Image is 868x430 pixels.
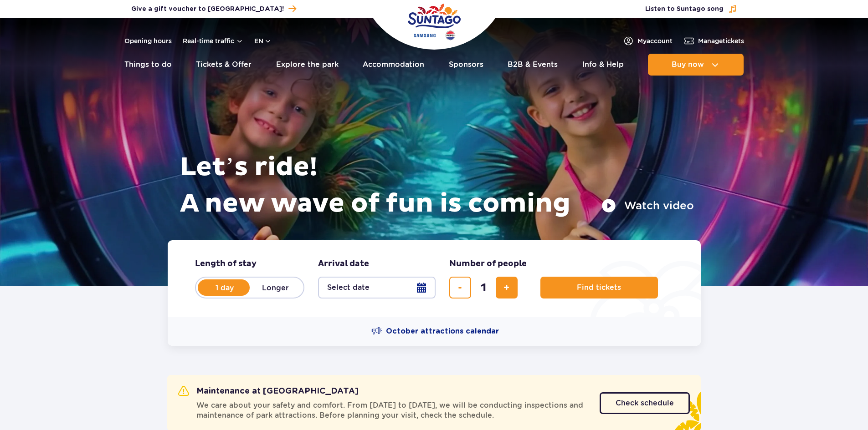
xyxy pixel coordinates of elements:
button: Find tickets [540,277,658,298]
a: Opening hours [124,36,172,46]
button: add ticket [496,277,518,298]
button: Select date [318,277,436,298]
form: Planning your visit to Park of Poland [168,240,701,317]
a: Accommodation [363,54,424,76]
span: Buy now [672,61,704,69]
a: Give a gift voucher to [GEOGRAPHIC_DATA]! [131,3,296,15]
span: Arrival date [318,258,369,269]
a: Explore the park [276,54,339,76]
h1: Let’s ride! A new wave of fun is coming [180,149,694,222]
button: Watch video [601,198,694,213]
button: Buy now [648,54,744,76]
a: Sponsors [449,54,483,76]
a: B2B & Events [508,54,558,76]
label: Longer [250,278,302,297]
span: October attractions calendar [386,326,499,336]
button: remove ticket [449,277,471,298]
span: Listen to Suntago song [645,5,724,14]
a: Check schedule [600,392,690,414]
h2: Maintenance at [GEOGRAPHIC_DATA] [178,386,359,397]
span: My account [637,36,673,46]
span: We care about your safety and comfort. From [DATE] to [DATE], we will be conducting inspections a... [196,400,589,420]
span: Give a gift voucher to [GEOGRAPHIC_DATA]! [131,5,284,14]
label: 1 day [199,278,251,297]
span: Check schedule [616,400,674,407]
input: number of tickets [473,277,494,298]
span: Length of stay [195,258,257,269]
button: Real-time traffic [183,37,243,45]
a: Info & Help [582,54,624,76]
button: en [254,36,272,46]
a: October attractions calendar [371,326,499,337]
span: Find tickets [577,283,621,292]
a: Things to do [124,54,172,76]
a: Managetickets [683,35,744,46]
a: Tickets & Offer [196,54,252,76]
span: Number of people [449,258,527,269]
button: Listen to Suntago song [645,5,737,14]
a: Myaccount [623,35,673,46]
span: Manage tickets [698,36,744,46]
